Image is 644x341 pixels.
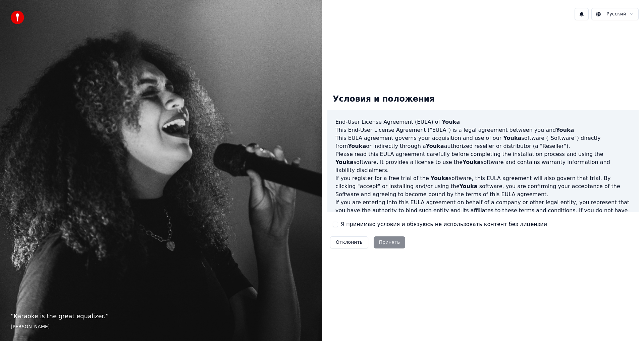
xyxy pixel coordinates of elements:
[330,236,368,248] button: Отклонить
[335,159,354,165] span: Youka
[503,135,521,141] span: Youka
[442,119,460,125] span: Youka
[556,127,574,133] span: Youka
[11,11,24,24] img: youka
[335,150,631,174] p: Please read this EULA agreement carefully before completing the installation process and using th...
[431,175,449,181] span: Youka
[327,89,440,110] div: Условия и положения
[335,198,631,231] p: If you are entering into this EULA agreement on behalf of a company or other legal entity, you re...
[341,220,547,228] label: Я принимаю условия и обязуюсь не использовать контент без лицензии
[335,126,631,134] p: This End-User License Agreement ("EULA") is a legal agreement between you and
[335,174,631,198] p: If you register for a free trial of the software, this EULA agreement will also govern that trial...
[11,311,311,321] p: “ Karaoke is the great equalizer. ”
[335,118,631,126] h3: End-User License Agreement (EULA) of
[463,159,481,165] span: Youka
[348,143,366,149] span: Youka
[426,143,444,149] span: Youka
[11,324,311,330] footer: [PERSON_NAME]
[460,183,478,189] span: Youka
[335,134,631,150] p: This EULA agreement governs your acquisition and use of our software ("Software") directly from o...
